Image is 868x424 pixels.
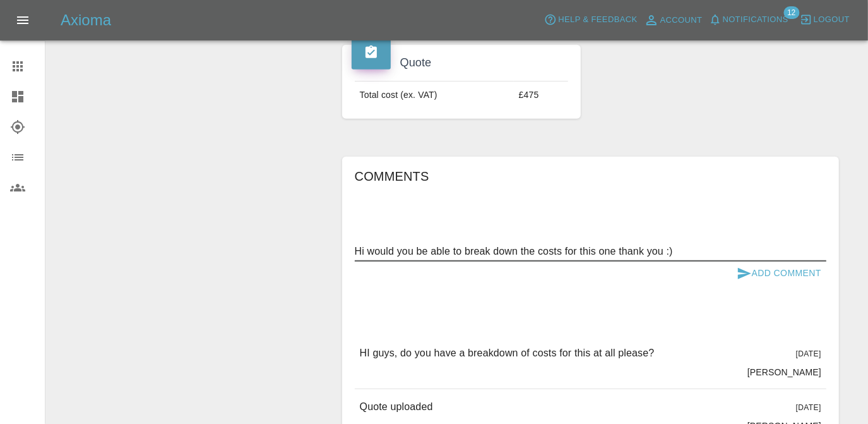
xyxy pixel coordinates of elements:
button: Add Comment [732,262,826,285]
p: [PERSON_NAME] [747,366,821,379]
a: Account [641,10,706,30]
h4: Quote [352,54,572,71]
p: Quote uploaded [360,399,433,415]
td: £475 [514,82,569,109]
td: Total cost (ex. VAT) [355,82,514,109]
span: Notifications [723,13,788,27]
span: Account [660,13,703,28]
h6: Comments [355,166,826,186]
span: 12 [783,6,799,19]
span: Logout [814,13,850,27]
textarea: Hi would you be able to break down the costs for this one thank you :) [355,244,826,258]
span: [DATE] [796,349,821,358]
h5: Axioma [61,10,111,30]
button: Notifications [706,10,792,30]
p: HI guys, do you have a breakdown of costs for this at all please? [360,346,655,361]
button: Help & Feedback [541,10,640,30]
button: Open drawer [8,5,38,35]
span: [DATE] [796,403,821,412]
span: Help & Feedback [558,13,637,27]
button: Logout [797,10,853,30]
